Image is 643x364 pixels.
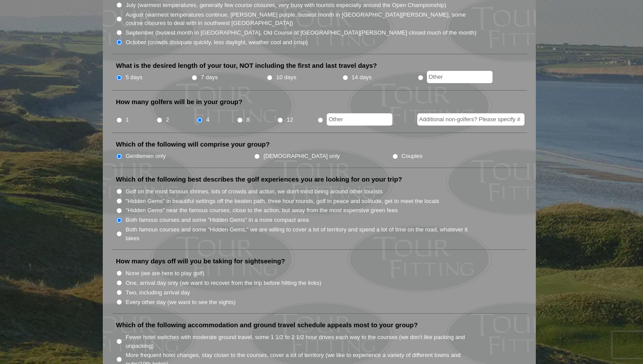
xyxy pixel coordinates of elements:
[116,321,418,329] label: Which of the following accommodation and ground travel schedule appeals most to your group?
[116,61,377,70] label: What is the desired length of your tour, NOT including the first and last travel days?
[402,152,423,161] label: Couples
[116,257,285,266] label: How many days off will you be taking for sightseeing?
[116,140,270,149] label: Which of the following will comprise your group?
[126,298,235,307] label: Every other day (we want to see the sights)
[206,115,209,124] label: 4
[126,206,398,215] label: "Hidden Gems" near the famous courses, close to the action, but away from the most expensive gree...
[126,225,477,242] label: Both famous courses and some "Hidden Gems," we are willing to cover a lot of territory and spend ...
[126,187,383,196] label: Golf on the most famous shrines, lots of crowds and action, we don't mind being around other tour...
[246,115,249,124] label: 8
[126,279,321,287] label: One, arrival day only (we want to recover from the trip before hitting the links)
[126,333,477,350] label: Fewer hotel switches with moderate ground travel, some 1 1/2 to 2 1/2 hour drives each way to the...
[126,197,439,206] label: "Hidden Gems" in beautiful settings off the beaten path, three hour rounds, golf in peace and sol...
[126,38,308,47] label: October (crowds dissipate quickly, less daylight, weather cool and crisp)
[126,115,129,124] label: 1
[126,216,309,224] label: Both famous courses and some "Hidden Gems" in a more compact area
[352,73,372,82] label: 14 days
[287,115,293,124] label: 12
[126,269,204,278] label: None (we are here to play golf)
[126,288,190,297] label: Two, including arrival day
[126,73,143,82] label: 5 days
[201,73,218,82] label: 7 days
[327,113,392,126] input: Other
[126,28,476,37] label: September (busiest month in [GEOGRAPHIC_DATA], Old Course at [GEOGRAPHIC_DATA][PERSON_NAME] close...
[264,152,340,161] label: [DEMOGRAPHIC_DATA] only
[126,152,166,161] label: Gentlemen only
[126,1,446,10] label: July (warmest temperatures, generally few course closures, very busy with tourists especially aro...
[276,73,297,82] label: 10 days
[166,115,169,124] label: 2
[417,113,524,126] input: Additional non-golfers? Please specify #
[116,175,402,184] label: Which of the following best describes the golf experiences you are looking for on your trip?
[116,98,242,106] label: How many golfers will be in your group?
[427,71,493,83] input: Other
[126,10,477,28] label: August (warmest temperatures continue, [PERSON_NAME] purple, busiest month in [GEOGRAPHIC_DATA][P...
